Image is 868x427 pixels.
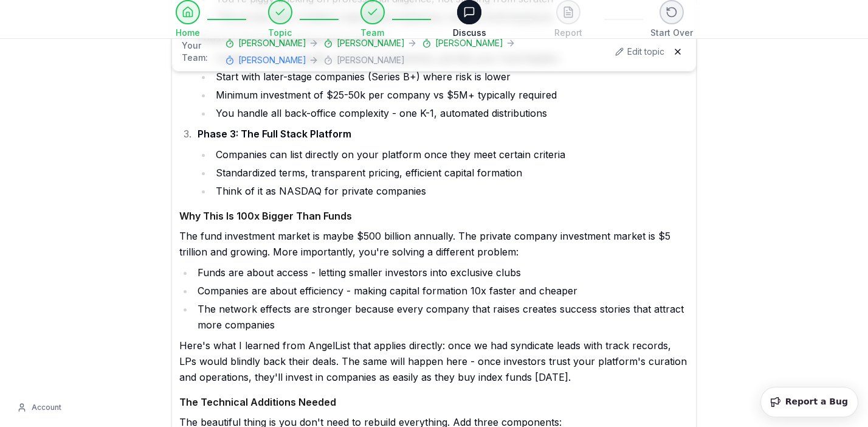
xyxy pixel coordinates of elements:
[422,37,503,49] button: [PERSON_NAME]
[212,183,689,199] li: Think of it as NASDAQ for private companies
[554,27,582,39] span: Report
[212,147,689,162] li: Companies can list directly on your platform once they meet certain criteria
[194,301,689,333] li: The network effects are stronger because every company that raises creates success stories that a...
[179,338,689,385] p: Here's what I learned from AngelList that applies directly: once we had syndicate leads with trac...
[10,398,69,417] button: Account
[32,403,61,412] span: Account
[225,54,306,66] button: [PERSON_NAME]
[212,69,689,85] li: Start with later-stage companies (Series B+) where risk is lower
[669,43,686,60] button: Hide team panel
[212,165,689,181] li: Standardized terms, transparent pricing, efficient capital formation
[615,46,664,58] button: Edit topic
[182,40,220,64] span: Your Team:
[179,395,689,409] h4: The Technical Additions Needed
[194,265,689,280] li: Funds are about access - letting smaller investors into exclusive clubs
[179,228,689,260] p: The fund investment market is maybe $500 billion annually. The private company investment market ...
[238,54,306,66] span: [PERSON_NAME]
[337,37,405,49] span: [PERSON_NAME]
[238,37,306,49] span: [PERSON_NAME]
[176,27,200,39] span: Home
[360,27,384,39] span: Team
[194,283,689,299] li: Companies are about efficiency - making capital formation 10x faster and cheaper
[453,27,486,39] span: Discuss
[323,37,405,49] button: [PERSON_NAME]
[337,54,405,66] span: [PERSON_NAME]
[212,105,689,121] li: You handle all back-office complexity - one K-1, automated distributions
[212,87,689,103] li: Minimum investment of $25-50k per company vs $5M+ typically required
[650,27,693,39] span: Start Over
[268,27,292,39] span: Topic
[198,128,351,140] strong: Phase 3: The Full Stack Platform
[179,209,689,223] h4: Why This Is 100x Bigger Than Funds
[627,46,664,58] span: Edit topic
[225,37,306,49] button: [PERSON_NAME]
[323,54,405,66] button: [PERSON_NAME]
[435,37,503,49] span: [PERSON_NAME]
